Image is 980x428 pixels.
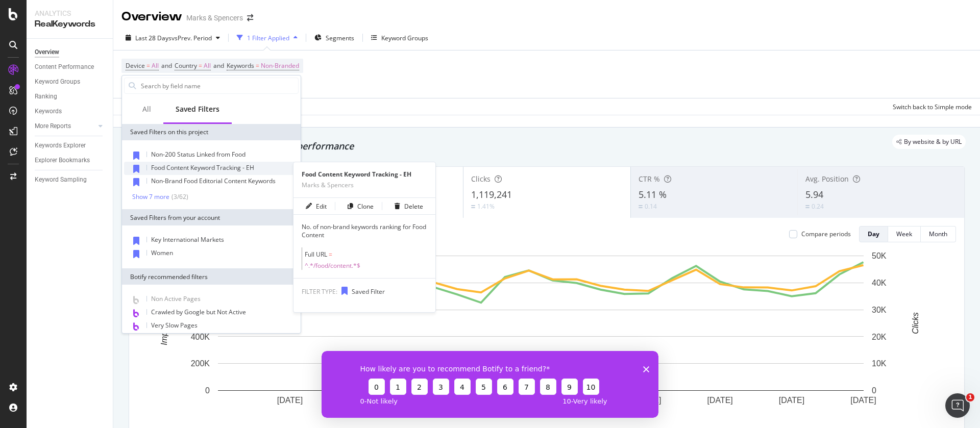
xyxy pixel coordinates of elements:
[176,104,219,114] div: Saved Filters
[367,30,432,46] button: Keyword Groups
[645,202,657,211] div: 0.14
[35,18,105,30] div: RealKeywords
[151,294,201,303] span: Non Active Pages
[151,150,246,159] span: Non-200 Status Linked from Food
[169,192,188,201] div: ( 3 / 62 )
[344,198,374,214] button: Clone
[35,106,62,117] div: Keywords
[812,202,824,211] div: 0.24
[204,59,211,73] span: All
[357,202,374,211] div: Clone
[35,77,80,87] div: Keyword Groups
[639,174,660,184] span: CTR %
[35,62,106,72] a: Content Performance
[146,61,150,70] span: =
[126,61,145,70] span: Device
[892,135,966,149] div: legacy label
[805,188,823,200] span: 5.94
[186,13,243,23] div: Marks & Spencers
[707,396,732,405] text: [DATE]
[233,30,302,46] button: 1 Filter Applied
[911,312,920,334] text: Clicks
[316,202,327,211] div: Edit
[929,230,947,238] div: Month
[151,308,246,316] span: Crawled by Google but Not Active
[35,140,86,151] div: Keywords Explorer
[256,61,259,70] span: =
[635,396,661,405] text: [DATE]
[35,174,87,185] div: Keyword Sampling
[160,301,168,345] text: Impressions
[779,396,804,405] text: [DATE]
[199,61,202,70] span: =
[151,235,224,244] span: Key International Markets
[151,248,173,257] span: Women
[35,47,106,58] a: Overview
[302,287,337,296] span: FILTER TYPE:
[191,332,210,341] text: 400K
[35,121,95,132] a: More Reports
[142,104,151,114] div: All
[227,61,254,70] span: Keywords
[872,359,887,368] text: 10K
[471,205,475,208] img: Equal
[135,34,171,42] span: Last 28 Days
[35,47,59,58] div: Overview
[329,250,332,259] span: =
[390,198,423,214] button: Delete
[152,59,159,73] span: All
[293,223,435,239] div: No. of non-brand keywords ranking for Food Content
[850,396,876,405] text: [DATE]
[247,34,289,42] div: 1 Filter Applied
[896,230,912,238] div: Week
[639,188,667,200] span: 5.11 %
[175,61,197,70] span: Country
[35,140,106,151] a: Keywords Explorer
[35,174,106,185] a: Keyword Sampling
[322,351,658,418] iframe: Survey from Botify
[381,34,428,42] div: Keyword Groups
[151,321,198,330] span: Very Slow Pages
[945,393,970,418] iframe: Intercom live chat
[247,14,253,21] div: arrow-right-arrow-left
[151,163,254,172] span: Food Content Keyword Tracking - EH
[35,155,90,166] div: Explorer Bookmarks
[872,306,887,314] text: 30K
[471,188,512,200] span: 1,119,241
[893,103,972,111] div: Switch back to Simple mode
[122,124,301,140] div: Saved Filters on this project
[122,209,301,225] div: Saved Filters from your account
[872,279,887,287] text: 40K
[261,59,299,73] span: Non-Branded
[277,396,303,405] text: [DATE]
[904,139,962,145] span: By website & by URL
[310,30,358,46] button: Segments
[352,287,385,296] span: Saved Filter
[805,174,849,184] span: Avg. Position
[205,386,210,395] text: 0
[161,61,172,70] span: and
[35,155,106,166] a: Explorer Bookmarks
[121,30,224,46] button: Last 28 DaysvsPrev. Period
[213,61,224,70] span: and
[191,359,210,368] text: 200K
[35,106,106,117] a: Keywords
[872,332,887,341] text: 20K
[889,98,972,115] button: Switch back to Simple mode
[921,226,956,242] button: Month
[35,77,106,87] a: Keyword Groups
[477,202,495,211] div: 1.41%
[293,181,435,189] div: Marks & Spencers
